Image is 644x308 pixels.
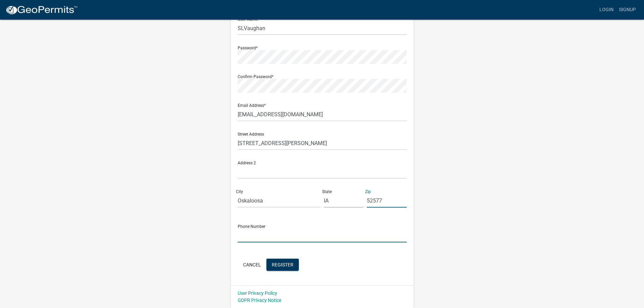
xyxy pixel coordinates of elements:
[266,259,299,271] button: Register
[238,259,266,271] button: Cancel
[238,298,281,303] a: GDPR Privacy Notice
[238,290,277,296] a: User Privacy Policy
[597,3,616,16] a: Login
[272,262,293,267] span: Register
[616,3,639,16] a: Signup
